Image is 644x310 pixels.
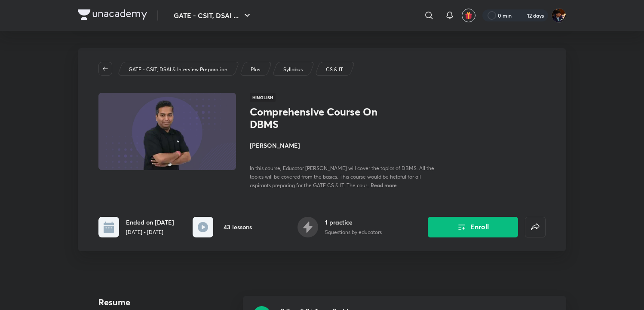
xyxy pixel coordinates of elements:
[224,222,252,231] h6: 43 lessons
[169,7,258,24] button: GATE - CSIT, DSAI ...
[78,9,147,22] a: Company Logo
[249,66,262,73] a: Plus
[78,9,147,20] img: Company Logo
[250,93,276,102] span: Hinglish
[428,217,518,237] button: Enroll
[127,66,229,73] a: GATE - CSIT, DSAI & Interview Preparation
[465,12,472,19] img: avatar
[283,66,303,73] p: Syllabus
[525,217,546,237] button: false
[97,92,237,171] img: Thumbnail
[126,228,174,236] p: [DATE] - [DATE]
[129,66,227,73] p: GATE - CSIT, DSAI & Interview Preparation
[325,228,382,236] p: 5 questions by educators
[326,66,343,73] p: CS & IT
[282,66,304,73] a: Syllabus
[98,296,236,309] h4: Resume
[250,106,390,131] h1: Comprehensive Course On DBMS
[552,8,566,23] img: Asmeet Gupta
[371,182,397,188] span: Read more
[251,66,260,73] p: Plus
[517,11,525,20] img: streak
[462,9,475,22] button: avatar
[250,141,442,150] h4: [PERSON_NAME]
[325,66,345,73] a: CS & IT
[325,218,382,227] h6: 1 practice
[250,165,434,188] span: In this course, Educator [PERSON_NAME] will cover the topics of DBMS. All the topics will be cove...
[126,218,174,227] h6: Ended on [DATE]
